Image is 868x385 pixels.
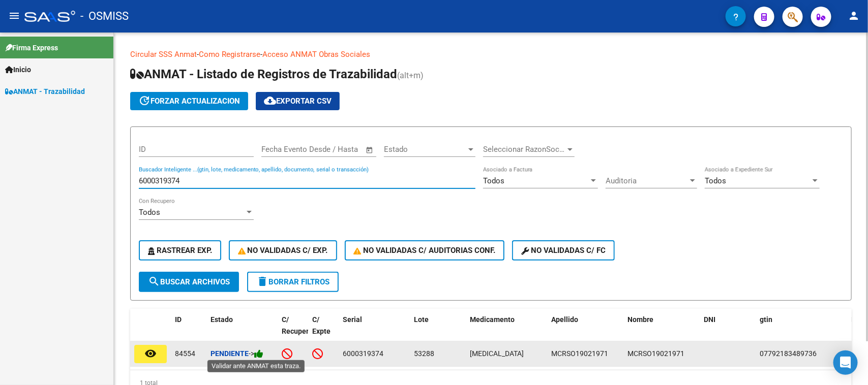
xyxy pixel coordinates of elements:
span: ID [175,315,182,324]
datatable-header-cell: gtin [756,309,847,354]
button: No Validadas c/ Auditorias Conf. [345,240,505,261]
span: No Validadas c/ Exp. [238,246,328,255]
span: Seleccionar RazonSocial [483,145,565,154]
button: Buscar Archivos [139,272,239,292]
span: Todos [705,176,726,185]
span: MCRSO19021971 [627,349,684,358]
span: 84554 [175,349,195,358]
span: Exportar CSV [264,97,332,106]
a: Documentacion trazabilidad [370,50,465,59]
a: Como Registrarse [199,50,260,59]
datatable-header-cell: Serial [339,309,410,354]
button: forzar actualizacion [130,92,248,110]
mat-icon: delete [256,275,268,287]
mat-icon: search [148,275,160,287]
span: Medicamento [470,315,515,324]
datatable-header-cell: C/ Expte [308,309,339,354]
input: Fecha fin [312,145,361,154]
input: Fecha inicio [261,145,303,154]
span: 07792183489736 [760,349,817,358]
datatable-header-cell: Lote [410,309,466,354]
span: C/ Recupero [282,315,313,335]
span: forzar actualizacion [138,97,240,106]
span: Serial [343,315,362,324]
datatable-header-cell: Estado [206,309,278,354]
button: Borrar Filtros [247,272,339,292]
div: Open Intercom Messenger [833,350,858,375]
a: Circular SSS Anmat [130,50,197,59]
span: Firma Express [5,42,58,53]
datatable-header-cell: Nombre [623,309,700,354]
datatable-header-cell: Apellido [547,309,623,354]
span: Todos [483,176,504,185]
span: MCRSO19021971 [551,349,608,358]
span: No validadas c/ FC [521,246,606,255]
span: C/ Expte [312,315,331,335]
mat-icon: cloud_download [264,94,276,107]
datatable-header-cell: DNI [700,309,756,354]
span: - OSMISS [80,5,129,27]
span: Auditoria [606,176,688,185]
span: ANMAT - Trazabilidad [5,86,85,97]
span: Rastrear Exp. [148,246,212,255]
button: Open calendar [364,144,376,156]
span: Lote [414,315,429,324]
mat-icon: remove_red_eye [144,347,157,360]
span: (alt+m) [397,71,424,80]
span: gtin [760,315,772,324]
p: - - [130,49,852,60]
span: Nombre [627,315,653,324]
span: -> [249,349,263,358]
a: Acceso ANMAT Obras Sociales [262,50,370,59]
span: DNI [704,315,715,324]
span: 6000319374 [343,349,383,358]
span: Todos [139,208,160,217]
span: Estado [211,315,233,324]
span: 53288 [414,349,434,358]
span: [MEDICAL_DATA] [470,349,524,358]
mat-icon: person [848,10,860,22]
span: Buscar Archivos [148,277,230,286]
span: Inicio [5,64,31,75]
button: No validadas c/ FC [512,240,615,261]
span: No Validadas c/ Auditorias Conf. [354,246,496,255]
mat-icon: menu [8,10,20,22]
span: Borrar Filtros [256,277,330,286]
span: ANMAT - Listado de Registros de Trazabilidad [130,67,397,81]
button: No Validadas c/ Exp. [229,240,337,261]
datatable-header-cell: ID [171,309,206,354]
datatable-header-cell: Medicamento [466,309,547,354]
button: Rastrear Exp. [139,240,221,261]
strong: Pendiente [211,349,249,358]
datatable-header-cell: C/ Recupero [278,309,308,354]
mat-icon: update [138,94,151,107]
button: Exportar CSV [256,92,340,110]
span: Apellido [551,315,578,324]
span: Estado [384,145,466,154]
